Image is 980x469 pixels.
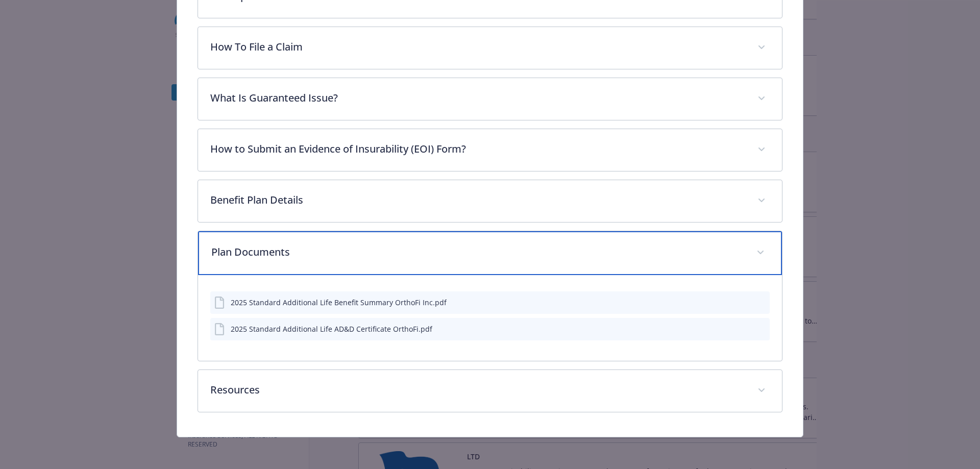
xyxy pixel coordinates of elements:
div: Benefit Plan Details [198,180,782,222]
p: Benefit Plan Details [210,192,746,208]
div: What Is Guaranteed Issue? [198,78,782,120]
p: How To File a Claim [210,39,746,55]
div: How To File a Claim [198,27,782,69]
button: download file [740,297,748,308]
p: Plan Documents [211,244,745,260]
button: preview file [756,297,766,308]
div: 2025 Standard Additional Life Benefit Summary OrthoFi Inc.pdf [231,297,447,308]
p: What Is Guaranteed Issue? [210,90,746,106]
div: Plan Documents [198,275,782,361]
button: preview file [756,324,766,334]
p: Resources [210,382,746,398]
div: 2025 Standard Additional Life AD&D Certificate OrthoFi.pdf [231,324,432,334]
div: How to Submit an Evidence of Insurability (EOI) Form? [198,129,782,171]
p: How to Submit an Evidence of Insurability (EOI) Form? [210,141,746,157]
button: download file [740,324,748,334]
div: Resources [198,370,782,412]
div: Plan Documents [198,231,782,275]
